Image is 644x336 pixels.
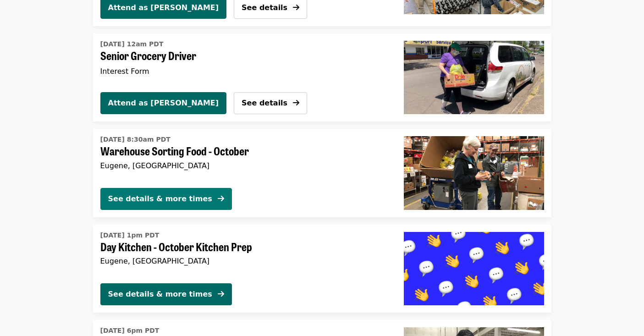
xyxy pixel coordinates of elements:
[100,67,149,76] span: Interest Form
[93,225,551,313] a: See details for "Day Kitchen - October Kitchen Prep"
[108,289,212,300] div: See details & more times
[100,135,171,144] time: [DATE] 8:30am PDT
[100,231,160,240] time: [DATE] 1pm PDT
[404,232,544,305] img: Day Kitchen - October Kitchen Prep organized by FOOD For Lane County
[100,161,389,170] div: Eugene, [GEOGRAPHIC_DATA]
[100,283,232,305] button: See details & more times
[108,2,219,13] span: Attend as [PERSON_NAME]
[218,290,224,298] i: arrow-right icon
[100,49,382,62] span: Senior Grocery Driver
[218,194,224,203] i: arrow-right icon
[404,41,544,114] img: Senior Grocery Driver organized by FOOD For Lane County
[396,33,551,121] a: Senior Grocery Driver
[293,3,299,12] i: arrow-right icon
[100,326,160,336] time: [DATE] 6pm PDT
[100,92,227,114] button: Attend as [PERSON_NAME]
[234,92,307,114] button: See details
[242,3,287,12] span: See details
[242,99,287,107] span: See details
[404,136,544,209] img: Warehouse Sorting Food - October organized by FOOD For Lane County
[108,193,212,204] div: See details & more times
[100,188,232,210] button: See details & more times
[100,257,389,265] div: Eugene, [GEOGRAPHIC_DATA]
[93,129,551,217] a: See details for "Warehouse Sorting Food - October"
[100,39,164,49] time: [DATE] 12am PDT
[100,37,382,81] a: See details for "Senior Grocery Driver"
[100,240,389,253] span: Day Kitchen - October Kitchen Prep
[108,98,219,109] span: Attend as [PERSON_NAME]
[293,99,299,107] i: arrow-right icon
[100,144,389,158] span: Warehouse Sorting Food - October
